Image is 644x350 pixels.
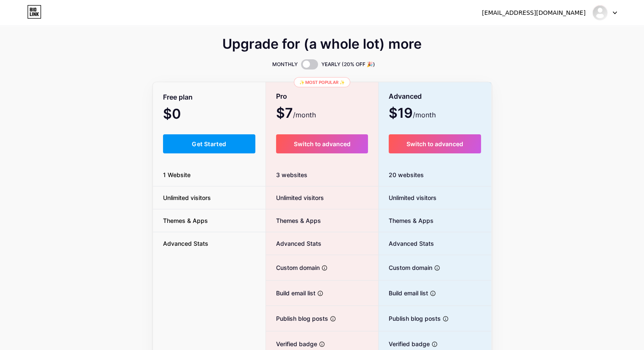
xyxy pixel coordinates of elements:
span: Unlimited visitors [266,193,324,202]
span: YEARLY (20% OFF 🎉) [321,60,375,69]
button: Switch to advanced [276,134,368,153]
span: Verified badge [379,339,430,348]
span: Get Started [192,140,226,147]
span: Pro [276,89,287,104]
span: Publish blog posts [266,314,328,323]
span: /month [293,110,316,120]
div: [EMAIL_ADDRESS][DOMAIN_NAME] [482,8,586,17]
div: 3 websites [266,164,378,186]
div: ✨ Most popular ✨ [294,77,350,87]
span: Publish blog posts [379,314,441,323]
span: Upgrade for (a whole lot) more [222,39,422,49]
span: Advanced [389,89,422,104]
div: 20 websites [379,164,492,186]
span: Switch to advanced [406,140,463,147]
span: /month [413,110,436,120]
span: Themes & Apps [266,216,321,225]
span: Themes & Apps [153,216,218,225]
span: Advanced Stats [379,239,434,248]
span: Verified badge [266,339,317,348]
span: $0 [163,109,204,121]
span: Build email list [379,289,428,297]
img: oikn7dan8 [592,5,608,21]
span: Free plan [163,90,193,105]
span: Switch to advanced [293,140,350,147]
span: Advanced Stats [153,239,218,248]
span: 1 Website [153,170,201,179]
button: Get Started [163,134,256,153]
span: MONTHLY [272,60,298,69]
span: Themes & Apps [379,216,434,225]
span: Custom domain [266,263,320,272]
span: $19 [389,108,436,120]
span: Unlimited visitors [379,193,437,202]
button: Switch to advanced [389,134,481,153]
span: $7 [276,108,316,120]
span: Unlimited visitors [153,193,221,202]
span: Build email list [266,289,315,297]
span: Advanced Stats [266,239,321,248]
span: Custom domain [379,263,432,272]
